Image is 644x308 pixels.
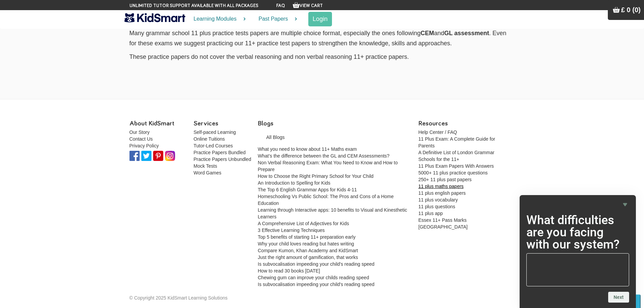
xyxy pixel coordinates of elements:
[194,129,236,135] a: Self-paced Learning
[419,163,494,169] a: 11 Plus Exam Papers With Answers
[129,136,153,142] a: Contact Us
[419,150,495,162] a: A Definitive List of London Grammar Schools for the 11+
[444,30,489,37] b: GL assessment
[258,187,357,192] a: The Top 6 English Grammar Apps for Kids 4-11
[129,294,228,301] div: © Copyright 2025 KidSmart Learning Solutions
[141,153,153,158] a: pinterest
[258,160,398,172] a: Non Verbal Reasoning Exam: What You Need to Know and How to Prepare
[165,153,177,158] a: instagram
[129,2,258,9] span: Unlimited tutor support available with all packages
[526,200,629,303] div: What difficulties are you facing with our system?
[258,268,320,274] a: How to read 30 books [DATE]
[129,129,150,135] a: Our Story
[194,143,233,148] a: Tutor-Led Courses
[194,157,251,162] a: Practice Papers Unbundled
[258,153,390,159] a: What’s the difference between the GL and CEM Assessments?
[419,129,457,135] a: Help Center / FAQ
[419,177,472,182] a: 250+ 11 plus past papers
[419,211,443,216] a: 11 plus app
[194,170,221,175] a: Word Games
[194,136,225,142] a: Online Tuitions
[258,282,375,287] a: Is subvocalisation impeeding your child's reading speed
[258,228,325,233] a: 3 Effective Learning Techniques
[129,143,159,148] a: Privacy Policy
[258,194,394,206] a: Homeschooling Vs Public School: The Pros and Cons of a Home Education
[129,28,515,48] p: Many grammar school 11 plus practice tests papers are multiple choice format, especially the ones...
[419,190,466,196] a: 11 plus english papers
[608,292,629,303] button: Next question
[419,136,495,148] a: 11 Plus Exam: A Complete Guide for Parents
[419,120,510,127] h5: Resources
[129,52,515,62] p: These practice papers do not cover the verbal reasoning and non verbal reasoning 11+ practice pap...
[124,12,185,24] img: KidSmart logo
[421,30,434,37] b: CEM
[419,170,488,175] a: 5000+ 11 plus practice questions
[621,6,641,14] span: £ 0 (0)
[258,129,413,146] a: All Blogs
[141,151,151,161] img: pinterest
[258,120,413,127] h5: Blogs
[308,12,332,26] button: Login
[258,255,358,260] a: Just the right amount of gamification, that works
[258,221,349,226] a: A Comprehensive List of Adjectives for Kids
[419,217,467,223] a: Essex 11+ Pass Marks
[293,3,323,8] a: View Cart
[419,204,455,209] a: 11 plus questions
[258,234,356,240] a: Top 5 benefits of starting 11+ preparation early
[293,2,300,8] img: Your items in the shopping basket
[526,214,629,251] h2: What difficulties are you facing with our system?
[129,151,140,161] img: facebook page
[419,197,458,203] a: 11 plus vocabulary
[526,253,629,286] textarea: What difficulties are you facing with our system?
[258,173,374,179] a: How to Choose the Right Primary School for Your Child
[419,224,468,230] a: [GEOGRAPHIC_DATA]
[194,120,253,127] h5: Services
[129,153,141,158] a: facebook page
[194,150,246,155] a: Practice Papers Bundled
[153,151,163,161] img: twitter
[165,151,175,161] img: instagram
[194,163,217,169] a: Mock Tests
[613,6,620,13] img: Your items in the shopping basket
[129,120,189,127] h5: About KidSmart
[258,275,369,280] a: Chewing gum can improve your childs reading speed
[258,241,354,246] a: Why your child loves reading but hates writing
[621,200,629,209] button: Hide survey
[258,146,357,152] a: What you need to know about 11+ Maths exam
[258,261,375,267] a: Is subvocalisation impeeding your child's reading speed
[258,180,331,186] a: An Introduction to Spelling for Kids
[185,10,250,28] a: Learning Modules
[419,184,464,189] a: 11 plus maths papers
[276,3,285,8] a: FAQ
[250,10,302,28] a: Past Papers
[258,248,358,253] a: Compare Kumon, Khan Academy and KidSmart
[258,207,407,219] a: Learning through Interactive apps: 10 benefits to Visual and Kinesthetic Learners
[153,153,165,158] a: twitter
